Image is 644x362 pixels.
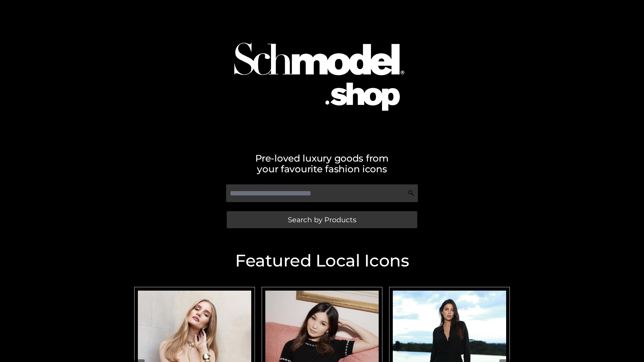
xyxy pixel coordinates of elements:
a: Search by Products [227,211,417,228]
span: Search by Products [288,216,356,223]
h2: Pre-loved luxury goods from your favourite fashion icons [131,153,513,174]
img: Search Icon [408,190,415,196]
h2: Featured Local Icons​ [131,252,513,269]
